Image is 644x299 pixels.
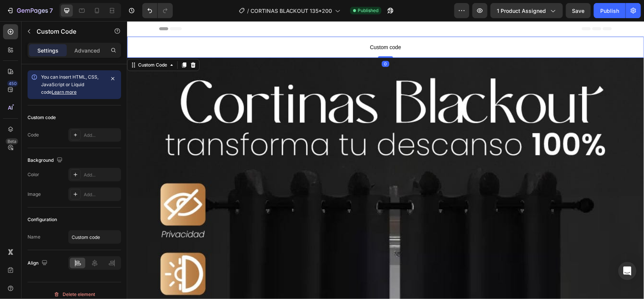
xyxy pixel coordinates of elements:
[52,89,77,95] a: Learn more
[84,132,119,139] div: Add...
[255,40,262,46] div: 0
[618,262,636,280] div: Open Intercom Messenger
[572,8,585,14] span: Save
[28,258,49,268] div: Align
[28,191,41,198] div: Image
[74,46,100,54] p: Advanced
[37,46,58,54] p: Settings
[594,3,626,18] button: Publish
[247,7,249,15] span: /
[358,7,378,14] span: Published
[28,216,57,223] div: Configuration
[7,81,18,87] div: 450
[28,234,40,240] div: Name
[41,74,98,95] span: You can insert HTML, CSS, JavaScript or Liquid code
[600,7,619,15] div: Publish
[566,3,591,18] button: Save
[490,3,563,18] button: 1 product assigned
[251,7,332,15] span: CORTINAS BLACKOUT 135*200
[127,21,644,299] iframe: Design area
[49,6,53,15] p: 7
[28,155,64,166] div: Background
[28,114,56,121] div: Custom code
[6,138,18,144] div: Beta
[84,191,119,198] div: Add...
[37,27,101,36] p: Custom Code
[497,7,546,15] span: 1 product assigned
[28,171,39,178] div: Color
[54,290,95,299] div: Delete element
[28,132,39,138] div: Code
[84,172,119,178] div: Add...
[3,3,56,18] button: 7
[142,3,173,18] div: Undo/Redo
